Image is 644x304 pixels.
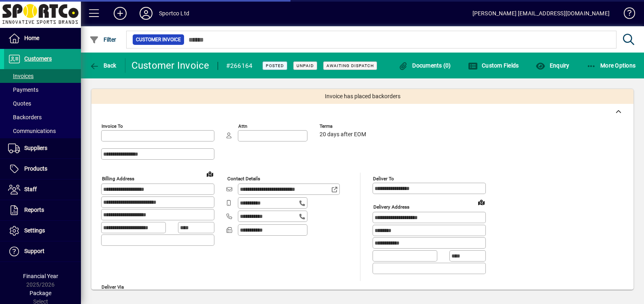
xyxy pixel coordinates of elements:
span: Support [24,248,44,254]
span: More Options [587,62,636,69]
button: Add [107,6,133,21]
button: Filter [87,32,119,47]
a: Reports [4,200,81,220]
a: View on map [203,167,216,180]
span: Invoices [8,73,34,79]
button: Custom Fields [466,58,521,73]
a: Support [4,241,81,262]
a: Communications [4,124,81,138]
span: Terms [320,124,368,129]
span: Suppliers [24,145,47,151]
a: Products [4,159,81,179]
app-page-header-button: Back [81,58,125,73]
a: Backorders [4,110,81,124]
mat-label: Attn [238,123,247,129]
span: Home [24,35,39,41]
button: Back [87,58,119,73]
span: Custom Fields [468,62,519,69]
span: Invoice has placed backorders [325,92,400,101]
span: Products [24,165,47,172]
mat-label: Invoice To [102,123,123,129]
button: More Options [585,58,638,73]
button: Enquiry [534,58,571,73]
button: Profile [133,6,159,21]
span: Customers [24,55,52,62]
span: Awaiting Dispatch [326,63,374,68]
span: Backorders [8,114,42,120]
span: Financial Year [23,273,58,279]
span: Staff [24,186,37,192]
span: Payments [8,87,38,93]
span: Customer Invoice [136,36,181,44]
span: Settings [24,227,45,234]
span: Posted [266,63,284,68]
button: Documents (0) [396,58,453,73]
a: Knowledge Base [618,2,634,28]
span: Unpaid [297,63,314,68]
div: #266164 [226,59,253,72]
span: Communications [8,128,56,134]
a: Suppliers [4,138,81,158]
a: Staff [4,179,81,200]
span: Documents (0) [398,62,451,69]
span: Filter [89,36,117,43]
span: Package [30,290,51,296]
a: View on map [475,196,488,209]
div: Customer Invoice [131,59,210,72]
span: Quotes [8,100,31,107]
a: Quotes [4,97,81,110]
div: Sportco Ltd [159,7,189,20]
mat-label: Deliver via [102,284,124,289]
a: Payments [4,83,81,97]
a: Invoices [4,69,81,83]
span: 20 days after EOM [320,131,366,138]
span: Reports [24,207,44,213]
span: Back [89,62,117,69]
div: [PERSON_NAME] [EMAIL_ADDRESS][DOMAIN_NAME] [472,7,610,20]
mat-label: Deliver To [373,176,394,182]
a: Home [4,28,81,49]
a: Settings [4,221,81,241]
span: Enquiry [536,62,569,69]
